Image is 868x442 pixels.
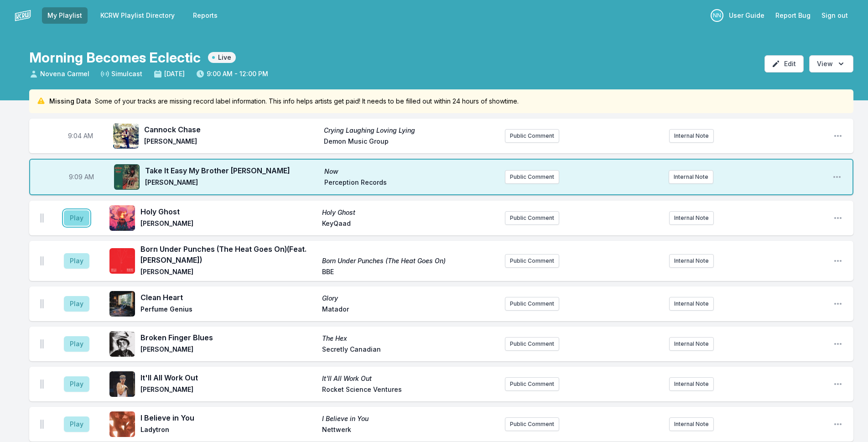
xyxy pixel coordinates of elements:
h1: Morning Becomes Eclectic [29,49,201,66]
img: Drag Handle [40,380,44,389]
img: Now [114,164,140,190]
span: Live [208,52,236,63]
button: Sign out [816,7,853,24]
button: Open playlist item options [833,299,842,308]
button: Internal Note [669,297,714,311]
button: Public Comment [505,337,559,351]
button: Play [64,336,89,352]
span: Novena Carmel [29,69,89,78]
button: Open playlist item options [833,420,842,429]
span: [PERSON_NAME] [144,137,318,148]
span: Born Under Punches (The Heat Goes On) [322,256,498,265]
span: [PERSON_NAME] [140,345,317,356]
button: Internal Note [669,377,714,391]
span: 9:00 AM - 12:00 PM [196,69,268,78]
img: Drag Handle [40,339,44,348]
span: BBE [322,267,498,278]
button: Edit [764,55,804,73]
img: I Believe in You [109,411,135,437]
img: Drag Handle [40,213,44,223]
span: Crying Laughing Loving Lying [324,126,498,135]
span: I Believe in You [140,412,317,423]
span: Some of your tracks are missing record label information. This info helps artists get paid! It ne... [95,97,519,106]
span: Timestamp [68,131,93,140]
span: Missing Data [49,97,91,106]
span: [PERSON_NAME] [140,267,317,278]
img: Born Under Punches (The Heat Goes On) [109,248,135,274]
span: [PERSON_NAME] [140,219,317,230]
button: Public Comment [505,377,559,391]
button: Internal Note [669,417,714,431]
button: Play [64,416,89,432]
span: It'll All Work Out [140,372,317,383]
span: [PERSON_NAME] [140,385,317,396]
span: Cannock Chase [144,124,318,135]
button: Play [64,253,89,269]
a: My Playlist [42,7,88,24]
img: Crying Laughing Loving Lying [113,123,139,149]
button: Public Comment [505,417,559,431]
button: Play [64,210,89,226]
button: Open playlist item options [833,380,842,389]
img: The Hex [109,331,135,357]
span: Secretly Canadian [322,345,498,356]
p: Nassir Nassirzadeh [711,9,723,22]
span: Simulcast [100,69,142,78]
button: Internal Note [669,337,714,351]
img: Glory [109,291,135,317]
button: Internal Note [669,129,714,143]
span: [DATE] [153,69,185,78]
span: Matador [322,305,498,316]
span: It'll All Work Out [322,374,498,383]
button: Public Comment [505,129,559,143]
img: Drag Handle [40,256,44,265]
button: Open playlist item options [833,256,842,265]
span: I Believe in You [322,414,498,423]
span: Broken Finger Blues [140,332,317,343]
a: Reports [187,7,223,24]
img: Holy Ghost [109,205,135,231]
button: Internal Note [669,170,713,184]
span: Nettwerk [322,425,498,436]
img: Drag Handle [40,299,44,308]
button: Public Comment [505,211,559,225]
span: Glory [322,294,498,303]
a: KCRW Playlist Directory [95,7,180,24]
span: Take It Easy My Brother [PERSON_NAME] [145,165,319,176]
button: Public Comment [505,170,559,184]
img: logo-white-87cec1fa9cbef997252546196dc51331.png [15,7,31,24]
span: Clean Heart [140,292,317,303]
a: Report Bug [770,7,816,24]
span: Rocket Science Ventures [322,385,498,396]
button: Public Comment [505,254,559,268]
button: Open playlist item options [833,213,842,223]
span: Holy Ghost [140,206,317,217]
button: Internal Note [669,254,714,268]
span: Perception Records [324,178,498,189]
span: Born Under Punches (The Heat Goes On) (Feat. [PERSON_NAME]) [140,244,317,265]
span: Holy Ghost [322,208,498,217]
img: It'll All Work Out [109,371,135,397]
a: User Guide [723,7,770,24]
button: Play [64,296,89,312]
span: Ladytron [140,425,317,436]
button: Open playlist item options [833,339,842,348]
button: Internal Note [669,211,714,225]
img: Drag Handle [40,420,44,429]
span: The Hex [322,334,498,343]
button: Public Comment [505,297,559,311]
span: KeyQaad [322,219,498,230]
span: Demon Music Group [324,137,498,148]
button: Open options [809,55,853,73]
button: Open playlist item options [832,172,842,182]
span: Perfume Genius [140,305,317,316]
span: Timestamp [69,172,94,182]
span: Now [324,167,498,176]
button: Open playlist item options [833,131,842,140]
button: Play [64,376,89,392]
span: [PERSON_NAME] [145,178,319,189]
